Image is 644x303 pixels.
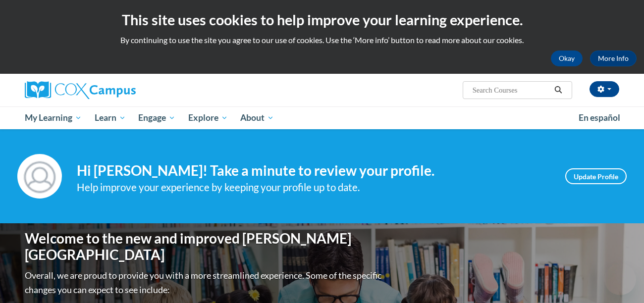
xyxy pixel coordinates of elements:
[590,50,637,66] a: More Info
[579,112,620,123] span: En español
[572,107,627,128] a: En español
[25,112,82,124] span: My Learning
[604,263,636,295] iframe: Button to launch messaging window
[10,106,634,129] div: Main menu
[590,81,619,97] button: Account Settings
[551,50,583,66] button: Okay
[88,106,132,129] a: Learn
[188,112,228,124] span: Explore
[240,112,274,124] span: About
[132,106,182,129] a: Engage
[551,84,566,96] button: Search
[138,112,175,124] span: Engage
[77,179,550,196] div: Help improve your experience by keeping your profile up to date.
[565,168,627,184] a: Update Profile
[7,35,637,46] p: By continuing to use the site you agree to our use of cookies. Use the ‘More info’ button to read...
[25,268,384,297] p: Overall, we are proud to provide you with a more streamlined experience. Some of the specific cha...
[234,106,281,129] a: About
[25,81,213,99] a: Cox Campus
[472,84,551,96] input: Search Courses
[17,154,62,199] img: Profile Image
[7,10,637,30] h2: This site uses cookies to help improve your learning experience.
[95,112,126,124] span: Learn
[25,81,136,99] img: Cox Campus
[25,230,384,263] h1: Welcome to the new and improved [PERSON_NAME][GEOGRAPHIC_DATA]
[77,162,550,179] h4: Hi [PERSON_NAME]! Take a minute to review your profile.
[182,106,234,129] a: Explore
[18,106,88,129] a: My Learning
